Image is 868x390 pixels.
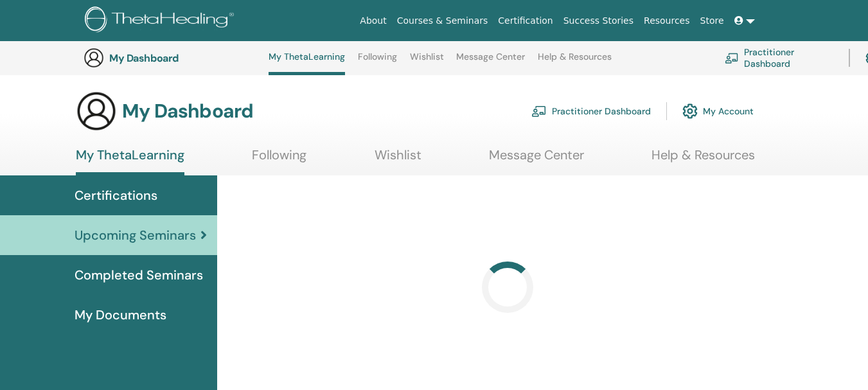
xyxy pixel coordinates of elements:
a: Help & Resources [651,147,755,172]
a: Certification [493,9,558,33]
a: My ThetaLearning [76,147,184,175]
a: My ThetaLearning [269,51,345,75]
a: Courses & Seminars [392,9,493,33]
h3: My Dashboard [109,52,238,64]
a: Help & Resources [538,51,612,72]
span: Upcoming Seminars [75,226,196,245]
span: Certifications [75,186,157,205]
img: logo.png [85,6,238,35]
img: generic-user-icon.jpg [84,48,104,68]
a: Wishlist [410,51,444,72]
a: About [355,9,391,33]
a: Practitioner Dashboard [531,97,651,125]
img: generic-user-icon.jpg [76,91,117,132]
a: Wishlist [375,147,421,172]
span: My Documents [75,305,166,324]
a: Message Center [489,147,584,172]
span: Completed Seminars [75,265,203,285]
a: Success Stories [558,9,639,33]
a: Store [695,9,729,33]
a: Message Center [456,51,525,72]
a: Practitioner Dashboard [725,44,833,72]
a: Following [252,147,306,172]
img: chalkboard-teacher.svg [725,53,739,63]
img: cog.svg [682,100,698,122]
a: Following [358,51,397,72]
h3: My Dashboard [122,100,253,123]
a: My Account [682,97,754,125]
a: Resources [639,9,695,33]
img: chalkboard-teacher.svg [531,105,547,117]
